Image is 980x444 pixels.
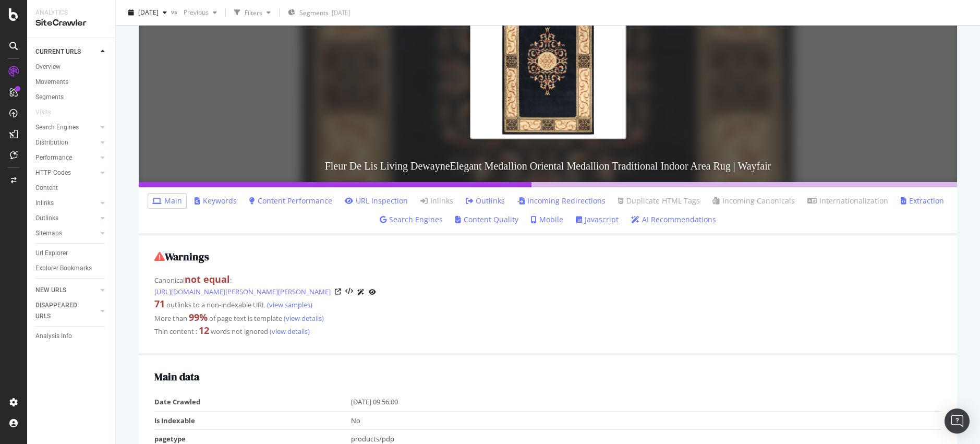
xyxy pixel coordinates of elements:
h3: Fleur De Lis Living DewayneElegant Medallion Oriental Medallion Traditional Indoor Area Rug | Way... [139,150,957,182]
strong: 12 [199,324,209,337]
a: Url Explorer [35,248,108,259]
strong: not equal [185,273,230,285]
div: NEW URLS [35,285,66,296]
div: HTTP Codes [35,167,71,178]
div: Performance [35,152,72,163]
div: outlinks to a non-indexable URL [154,297,941,311]
div: Overview [35,62,61,73]
td: Is Indexable [154,411,351,430]
div: Sitemaps [35,228,62,239]
a: URL Inspection [345,196,408,206]
div: Movements [35,77,68,88]
span: Previous [179,8,209,17]
a: (view samples) [265,300,312,309]
div: Explorer Bookmarks [35,263,92,274]
button: [DATE] [124,4,171,21]
a: Search Engines [35,122,98,133]
a: Movements [35,77,108,88]
a: (view details) [282,314,324,323]
div: Open Intercom Messenger [945,409,970,434]
div: SiteCrawler [35,17,107,29]
a: Content [35,183,108,194]
a: (view details) [268,327,310,336]
a: Performance [35,152,98,163]
a: NEW URLS [35,285,98,296]
h2: Warnings [154,251,941,262]
div: Canonical : [154,273,941,297]
a: Incoming Redirections [517,196,606,206]
a: Analysis Info [35,331,108,342]
a: HTTP Codes [35,167,98,178]
a: DISAPPEARED URLS [35,300,98,322]
strong: 99 % [189,311,208,323]
button: Previous [179,4,221,21]
div: Segments [35,92,64,103]
div: [DATE] [332,8,350,17]
div: Outlinks [35,213,58,224]
a: Extraction [901,196,944,206]
a: Distribution [35,137,98,148]
a: Main [152,196,182,206]
a: Outlinks [466,196,505,206]
a: Mobile [531,214,563,225]
button: Filters [230,4,275,21]
a: Duplicate HTML Tags [618,196,700,206]
button: View HTML Source [345,288,353,295]
strong: 71 [154,297,165,310]
a: Content Quality [455,214,518,225]
a: Overview [35,62,108,73]
a: AI Recommendations [631,214,716,225]
div: Url Explorer [35,248,68,259]
a: Visit Online Page [335,289,341,295]
a: Javascript [576,214,619,225]
a: Content Performance [249,196,332,206]
a: Visits [35,107,62,118]
a: Keywords [195,196,237,206]
td: [DATE] 09:56:00 [351,393,941,411]
a: URL Inspection [369,286,376,297]
div: DISAPPEARED URLS [35,300,88,322]
button: Segments[DATE] [284,4,355,21]
span: Segments [299,8,329,17]
a: AI Url Details [357,286,365,297]
a: Outlinks [35,213,98,224]
td: Date Crawled [154,393,351,411]
a: Incoming Canonicals [712,196,795,206]
a: Inlinks [35,198,98,209]
div: Filters [245,8,262,17]
div: Visits [35,107,51,118]
div: More than of page text is template [154,311,941,325]
a: Search Engines [380,214,443,225]
td: No [351,411,941,430]
div: Analysis Info [35,331,72,342]
div: Analytics [35,8,107,17]
span: 2025 Oct. 2nd [138,8,159,17]
div: Search Engines [35,122,79,133]
a: Explorer Bookmarks [35,263,108,274]
h2: Main data [154,371,941,382]
div: CURRENT URLS [35,46,81,57]
a: Internationalization [807,196,888,206]
a: [URL][DOMAIN_NAME][PERSON_NAME][PERSON_NAME] [154,286,331,297]
a: Sitemaps [35,228,98,239]
div: Inlinks [35,198,54,209]
div: Distribution [35,137,68,148]
span: vs [171,7,179,16]
div: Thin content : words not ignored [154,324,941,338]
a: Inlinks [420,196,453,206]
a: Segments [35,92,108,103]
div: Content [35,183,58,194]
a: CURRENT URLS [35,46,98,57]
